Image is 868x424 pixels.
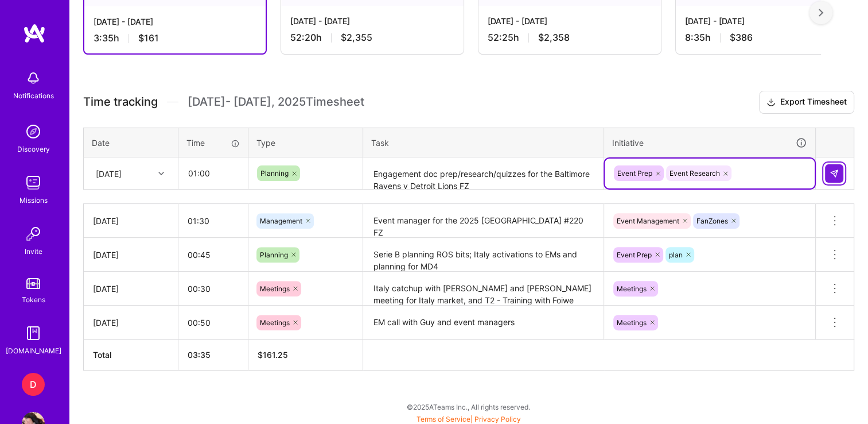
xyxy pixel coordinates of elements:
a: D [19,373,48,396]
div: 8:35 h [685,32,849,44]
div: [DATE] - [DATE] [488,15,652,27]
img: Invite [22,222,45,245]
span: | [417,415,521,423]
span: Management [260,217,302,225]
img: guide book [22,322,45,345]
div: [DATE] [93,249,169,261]
span: Time tracking [83,95,158,109]
div: [DATE] [96,167,122,179]
input: HH:MM [178,273,248,304]
div: null [825,164,844,183]
span: Event Management [617,217,679,225]
span: Meetings [617,284,647,293]
div: [DATE] - [DATE] [290,15,454,27]
input: HH:MM [179,158,247,188]
div: [DATE] [93,283,169,295]
div: 3:35 h [94,32,256,44]
img: tokens [26,278,40,289]
th: Date [84,128,178,157]
div: 52:20 h [290,32,454,44]
div: Initiative [612,136,807,149]
span: plan [669,250,683,259]
span: $2,358 [538,32,570,44]
div: D [22,373,45,396]
span: FanZones [696,217,728,225]
span: Event Prep [617,169,652,178]
div: Missions [20,194,48,206]
span: Planning [260,250,288,259]
i: icon Chevron [158,171,164,176]
img: right [819,9,823,17]
div: [DATE] - [DATE] [94,16,256,28]
th: Type [248,128,363,157]
div: [DATE] [93,215,169,227]
input: HH:MM [178,307,248,338]
div: [DATE] - [DATE] [685,15,849,27]
span: $2,355 [341,32,372,44]
span: $ 161.25 [258,350,288,360]
div: [DOMAIN_NAME] [6,345,61,357]
span: Event Research [670,169,720,178]
div: [DATE] [93,317,169,329]
a: Terms of Service [417,415,470,423]
span: [DATE] - [DATE] , 2025 Timesheet [188,95,364,109]
span: Planning [260,169,289,178]
span: Meetings [260,318,290,327]
div: © 2025 ATeams Inc., All rights reserved. [69,392,868,421]
div: Tokens [22,294,45,306]
textarea: Serie B planning ROS bits; Italy activations to EMs and planning for MD4 [364,239,602,271]
button: Export Timesheet [759,91,854,114]
div: Time [186,137,240,149]
img: logo [23,23,46,44]
div: Notifications [13,90,54,102]
th: Task [363,128,604,157]
img: discovery [22,120,45,143]
span: $386 [730,32,753,44]
th: Total [84,340,178,371]
textarea: Event manager for the 2025 [GEOGRAPHIC_DATA] #220 FZ [364,205,602,237]
a: Privacy Policy [474,415,521,423]
span: Event Prep [617,250,652,259]
div: 52:25 h [488,32,652,44]
img: bell [22,67,45,90]
textarea: Italy catchup with [PERSON_NAME] and [PERSON_NAME] meeting for Italy market, and T2 - Training wi... [364,273,602,304]
span: Meetings [260,284,290,293]
th: 03:35 [178,340,248,371]
i: icon Download [766,97,776,109]
input: HH:MM [178,206,248,236]
div: Discovery [17,143,50,155]
input: HH:MM [178,240,248,270]
textarea: Engagement doc prep/research/quizzes for the Baltimore Ravens v Detroit Lions FZ [364,159,602,189]
div: Invite [25,245,42,257]
img: Submit [830,169,839,178]
span: $161 [138,32,159,44]
textarea: EM call with Guy and event managers [364,307,602,338]
span: Meetings [617,318,647,327]
img: teamwork [22,171,45,194]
